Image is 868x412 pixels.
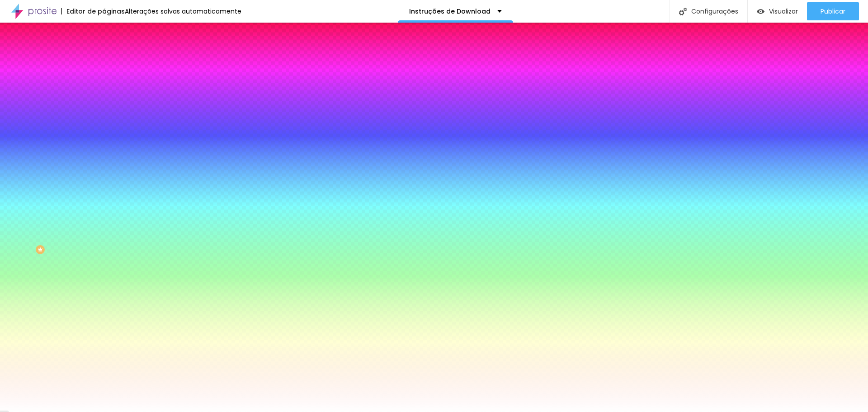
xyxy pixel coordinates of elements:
span: Publicar [821,8,845,15]
button: Publicar [807,2,859,20]
p: Instruções de Download [409,8,491,14]
button: Visualizar [748,2,807,20]
div: Alterações salvas automaticamente [125,8,241,14]
span: Visualizar [769,8,798,15]
img: view-1.svg [757,8,764,15]
div: Editor de páginas [61,8,125,14]
img: Icone [679,8,687,15]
